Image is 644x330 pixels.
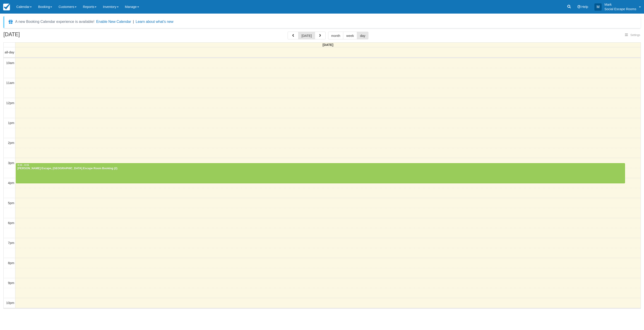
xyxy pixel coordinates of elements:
[582,5,588,9] span: Help
[6,81,14,85] span: 11am
[15,19,94,24] div: A new Booking Calendar experience is available!
[133,20,134,24] span: |
[604,2,636,7] p: Mark
[594,3,602,11] div: M
[577,5,581,8] i: Help
[8,281,14,285] span: 9pm
[3,4,10,10] img: checkfront-main-nav-mini-logo.png
[96,19,131,24] button: Enable New Calendar
[8,121,14,125] span: 1pm
[8,161,14,165] span: 3pm
[8,201,14,205] span: 5pm
[322,43,333,47] span: [DATE]
[8,181,14,185] span: 4pm
[3,32,61,40] h2: [DATE]
[357,32,368,39] button: day
[8,261,14,265] span: 8pm
[8,241,14,245] span: 7pm
[604,7,636,11] p: Social Escape Rooms
[622,32,643,38] button: Settings
[136,20,173,24] a: Learn about what's new
[6,101,14,105] span: 12pm
[16,163,625,183] a: 3:15 - 4:15[PERSON_NAME] Escape, [GEOGRAPHIC_DATA] Escape Room Booking (2)
[343,32,357,39] button: week
[328,32,344,39] button: month
[8,141,14,145] span: 2pm
[5,50,14,54] span: all-day
[298,32,315,39] button: [DATE]
[17,167,624,170] div: [PERSON_NAME] Escape, [GEOGRAPHIC_DATA] Escape Room Booking (2)
[6,301,14,305] span: 10pm
[630,33,640,37] span: Settings
[17,164,29,166] span: 3:15 - 4:15
[8,221,14,225] span: 6pm
[6,61,14,65] span: 10am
